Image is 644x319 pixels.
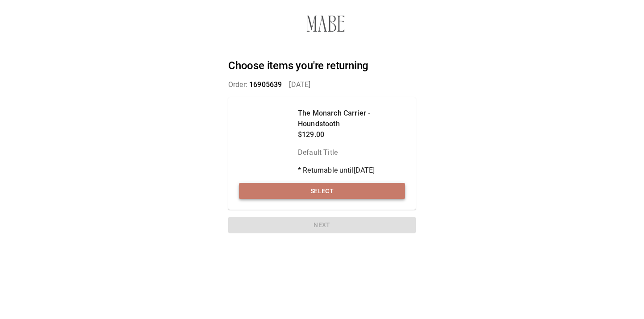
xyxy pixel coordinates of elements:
[298,147,405,158] p: Default Title
[306,7,345,45] img: 3671f2-3.myshopify.com-a63cb35b-e478-4aa6-86b9-acdf2590cc8d
[249,80,282,89] span: 16905639
[298,165,405,176] p: * Returnable until [DATE]
[298,129,405,140] p: $129.00
[298,108,405,129] p: The Monarch Carrier - Houndstooth
[228,79,416,90] p: Order: [DATE]
[228,59,416,72] h2: Choose items you're returning
[239,183,405,199] button: Select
